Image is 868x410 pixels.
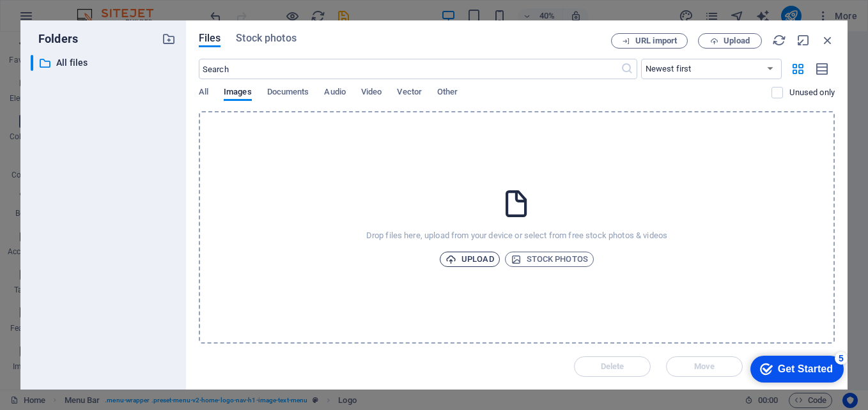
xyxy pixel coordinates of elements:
i: Minimize [796,33,810,47]
span: Video [361,84,382,102]
span: Documents [267,84,309,102]
button: Upload [440,252,500,267]
p: Drop files here, upload from your device or select from free stock photos & videos [366,230,667,241]
i: Create new folder [162,32,176,46]
span: Upload [724,37,750,45]
span: Stock photos [236,31,296,46]
p: Folders [31,31,78,47]
p: All files [56,56,152,70]
button: URL import [611,33,688,49]
span: Images [224,84,252,102]
span: Upload [446,252,494,267]
div: 5 [91,3,104,15]
input: Search [199,59,621,79]
p: Displays only files that are not in use on the website. Files added during this session can still... [789,87,835,98]
div: Get Started 5 items remaining, 0% complete [7,6,100,33]
div: ​ [31,55,33,71]
button: Stock photos [505,252,594,267]
span: Files [199,31,221,46]
button: Upload [698,33,762,49]
div: Get Started [35,14,89,26]
span: Other [437,84,458,102]
i: Close [821,33,835,47]
span: Audio [324,84,345,102]
span: URL import [635,37,677,45]
span: All [199,84,208,102]
i: Reload [772,33,786,47]
span: Vector [397,84,422,102]
span: Stock photos [511,252,588,267]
